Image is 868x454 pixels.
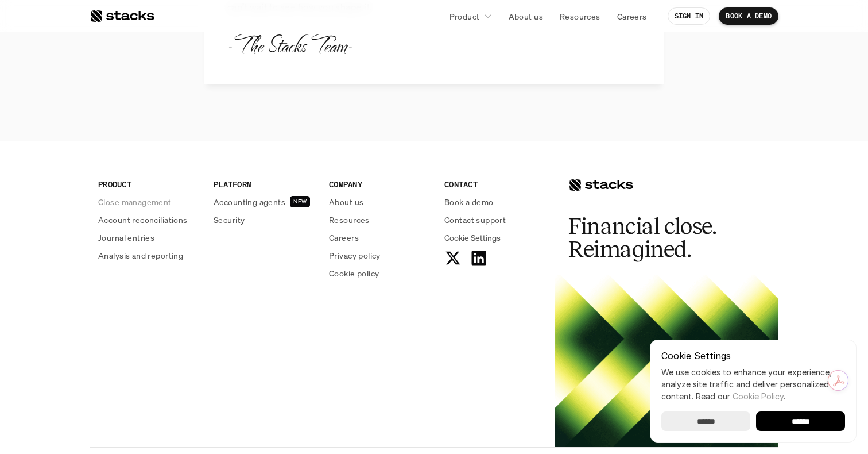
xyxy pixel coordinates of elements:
a: Accounting agentsNEW [214,196,315,208]
p: BOOK A DEMO [726,12,772,20]
p: Resources [329,214,370,226]
p: SIGN IN [675,12,704,20]
a: Resources [329,214,431,226]
p: Resources [560,10,600,22]
p: Privacy policy [329,249,381,261]
a: SIGN IN [668,7,711,25]
p: -The Stacks Team- [227,29,354,60]
span: Cookie Settings [444,232,501,244]
p: Accounting agents [214,196,285,208]
p: Product [449,10,480,22]
a: Careers [610,6,654,26]
a: Cookie policy [329,267,431,279]
a: BOOK A DEMO [719,7,778,25]
p: Analysis and reporting [98,249,183,261]
p: PRODUCT [98,178,200,190]
p: PLATFORM [214,178,315,190]
p: Careers [329,232,359,244]
p: Account reconciliations [98,214,188,226]
a: Analysis and reporting [98,249,200,261]
p: COMPANY [329,178,431,190]
a: About us [329,196,431,208]
p: Close management [98,196,172,208]
a: Book a demo [444,196,546,208]
p: Cookie policy [329,267,379,279]
p: About us [509,10,543,22]
p: Careers [617,10,647,22]
p: Cookie Settings [661,351,845,360]
a: Cookie Policy [733,391,784,401]
p: About us [329,196,363,208]
p: We use cookies to enhance your experience, analyze site traffic and deliver personalized content. [661,366,845,402]
span: Read our . [696,391,785,401]
p: Security [214,214,245,226]
h2: Financial close. Reimagined. [568,215,741,261]
p: Contact support [444,214,506,226]
a: Security [214,214,315,226]
a: Privacy policy [329,249,431,261]
p: Journal entries [98,232,154,244]
a: Contact support [444,214,546,226]
a: Journal entries [98,232,200,244]
a: Resources [553,6,607,26]
a: Careers [329,232,431,244]
button: Cookie Trigger [444,232,501,244]
p: Book a demo [444,196,494,208]
a: Close management [98,196,200,208]
a: About us [502,6,550,26]
p: CONTACT [444,178,546,190]
a: Account reconciliations [98,214,200,226]
h2: NEW [293,198,307,205]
